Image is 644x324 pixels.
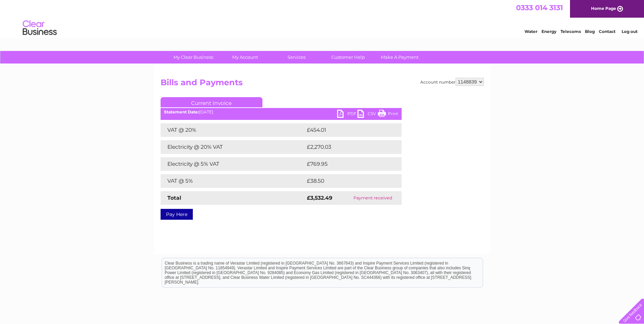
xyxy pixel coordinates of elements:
a: Customer Help [320,51,376,64]
a: Telecoms [560,29,581,34]
td: £38.50 [305,174,388,188]
a: Blog [585,29,595,34]
strong: £3,532.49 [307,195,332,201]
a: My Account [217,51,273,64]
a: My Clear Business [165,51,221,64]
td: VAT @ 20% [161,123,305,137]
a: Pay Here [161,209,193,220]
td: Electricity @ 5% VAT [161,157,305,171]
img: logo.png [22,18,57,38]
a: Contact [599,29,615,34]
a: CSV [357,110,378,120]
td: Electricity @ 20% VAT [161,140,305,154]
div: Account number [420,78,484,86]
a: Current Invoice [161,97,262,107]
b: Statement Date: [164,109,199,114]
td: Payment received [344,191,402,205]
td: £454.01 [305,123,389,137]
a: Make A Payment [372,51,428,64]
a: Print [378,110,398,120]
strong: Total [167,195,181,201]
h2: Bills and Payments [161,78,484,91]
a: Energy [541,29,556,34]
div: Clear Business is a trading name of Verastar Limited (registered in [GEOGRAPHIC_DATA] No. 3667643... [162,4,483,33]
a: Log out [622,29,638,34]
a: PDF [337,110,357,120]
td: £769.95 [305,157,390,171]
a: Services [269,51,325,64]
a: 0333 014 3131 [516,3,563,12]
td: £2,270.03 [305,140,391,154]
td: VAT @ 5% [161,174,305,188]
div: [DATE] [161,110,402,114]
a: Water [525,29,537,34]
